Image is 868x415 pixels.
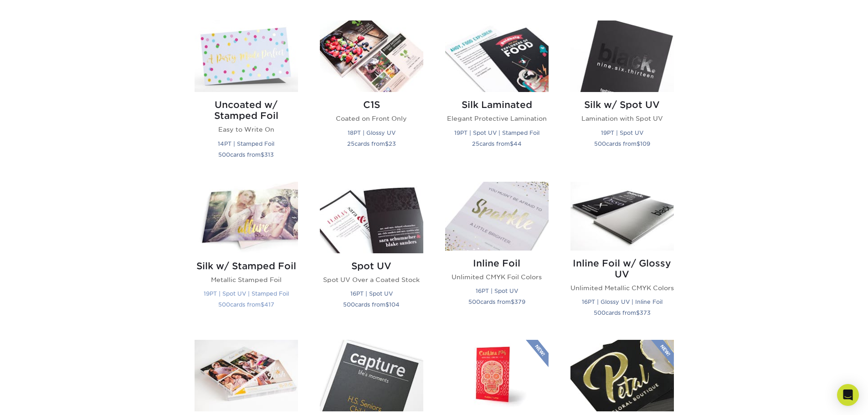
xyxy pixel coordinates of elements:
small: 16PT | Glossy UV | Inline Foil [582,298,663,305]
span: 500 [594,309,606,316]
p: Spot UV Over a Coated Stock [320,275,423,284]
span: 500 [218,151,230,158]
span: $ [636,309,640,316]
span: 313 [264,151,274,158]
span: 373 [640,309,651,316]
img: New Product [526,340,549,367]
h2: Spot UV [320,261,423,272]
span: $ [510,140,514,147]
h2: Silk w/ Spot UV [570,99,674,110]
h2: Inline Foil [445,258,549,269]
a: Inline Foil Postcards Inline Foil Unlimited CMYK Foil Colors 16PT | Spot UV 500cards from$379 [445,182,549,329]
span: 417 [264,301,274,308]
small: cards from [468,298,525,305]
small: 19PT | Spot UV | Stamped Foil [204,290,289,297]
span: 104 [389,301,400,308]
span: $ [385,301,389,308]
a: C1S Postcards C1S Coated on Front Only 18PT | Glossy UV 25cards from$23 [320,20,423,170]
small: 14PT | Stamped Foil [218,140,274,147]
p: Lamination with Spot UV [570,114,674,123]
small: 18PT | Glossy UV [348,129,395,136]
img: Uncoated w/ Stamped Foil Postcards [195,20,298,92]
h2: Inline Foil w/ Glossy UV [570,258,674,280]
span: $ [511,298,514,305]
span: 500 [594,140,606,147]
small: cards from [594,140,650,147]
small: 16PT | Spot UV [350,290,393,297]
img: C1S Postcards [320,20,423,92]
span: 25 [472,140,479,147]
p: Elegant Protective Lamination [445,114,549,123]
div: Open Intercom Messenger [837,384,859,406]
p: Metallic Stamped Foil [195,275,298,284]
small: cards from [343,301,400,308]
small: 19PT | Spot UV | Stamped Foil [454,129,539,136]
img: Spot UV Postcards [320,182,423,253]
img: Inline Foil w/ Glossy UV Postcards [570,182,674,251]
p: Easy to Write On [195,125,298,134]
span: $ [261,301,264,308]
a: Silk w/ Stamped Foil Postcards Silk w/ Stamped Foil Metallic Stamped Foil 19PT | Spot UV | Stampe... [195,182,298,329]
span: 25 [347,140,354,147]
span: 23 [389,140,396,147]
a: Silk Laminated Postcards Silk Laminated Elegant Protective Lamination 19PT | Spot UV | Stamped Fo... [445,20,549,170]
img: Silk w/ Spot UV Postcards [570,20,674,92]
p: Unlimited Metallic CMYK Colors [570,283,674,292]
a: Inline Foil w/ Glossy UV Postcards Inline Foil w/ Glossy UV Unlimited Metallic CMYK Colors 16PT |... [570,182,674,329]
small: cards from [218,151,274,158]
span: 379 [514,298,525,305]
a: Uncoated w/ Stamped Foil Postcards Uncoated w/ Stamped Foil Easy to Write On 14PT | Stamped Foil ... [195,20,298,170]
span: 109 [640,140,650,147]
a: Silk w/ Spot UV Postcards Silk w/ Spot UV Lamination with Spot UV 19PT | Spot UV 500cards from$109 [570,20,674,170]
img: Velvet Laminated Postcards [195,340,298,411]
small: cards from [594,309,651,316]
img: Silk w/ Stamped Foil Postcards [195,182,298,253]
a: Spot UV Postcards Spot UV Spot UV Over a Coated Stock 16PT | Spot UV 500cards from$104 [320,182,423,329]
p: Unlimited CMYK Foil Colors [445,272,549,282]
h2: C1S [320,99,423,110]
span: 500 [343,301,355,308]
span: 500 [468,298,480,305]
span: $ [385,140,389,147]
small: cards from [472,140,522,147]
small: cards from [347,140,396,147]
img: Inline Foil Postcards [445,182,549,251]
small: 16PT | Spot UV [476,287,518,294]
h2: Silk Laminated [445,99,549,110]
small: 19PT | Spot UV [601,129,643,136]
img: Silk Laminated Postcards [445,20,549,92]
img: Velvet w/ Raised Foil Postcards [570,340,674,411]
span: 44 [514,140,522,147]
h2: Silk w/ Stamped Foil [195,261,298,272]
span: 500 [218,301,230,308]
p: Coated on Front Only [320,114,423,123]
span: $ [637,140,640,147]
img: Velvet w/ Raised Spot UV Postcards [445,340,549,409]
h2: Uncoated w/ Stamped Foil [195,99,298,121]
img: New Product [651,340,674,367]
small: cards from [218,301,274,308]
span: $ [261,151,264,158]
img: Velvet w/ Spot UV Postcards [320,340,423,411]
